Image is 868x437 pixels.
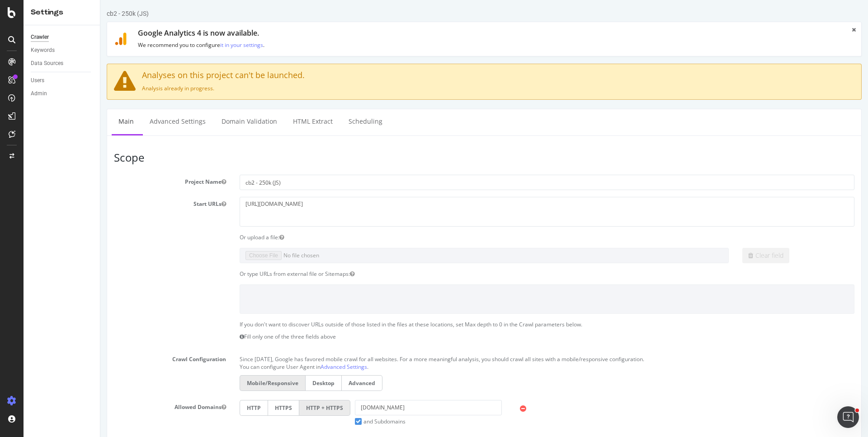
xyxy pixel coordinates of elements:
h1: Google Analytics 4 is now available. [38,29,741,37]
p: Since [DATE], Google has favored mobile crawl for all websites. For a more meaningful analysis, y... [139,352,754,363]
label: Desktop [205,375,241,391]
a: Keywords [31,46,94,55]
label: HTTP [139,400,167,416]
label: Allowed Domains [7,400,132,411]
div: cb2 - 250k (JS) [6,9,48,18]
h3: Scope [14,152,754,163]
a: Scheduling [241,109,289,134]
div: Or type URLs from external file or Sitemaps: [132,270,761,278]
label: HTTP + HTTPS [199,400,250,416]
button: Allowed Domains [121,403,126,411]
div: Crawler [31,33,49,42]
a: Main [11,109,40,134]
img: ga4.9118ffdc1441.svg [14,33,27,45]
a: Crawler [31,33,94,42]
a: Data Sources [31,59,94,68]
p: Analysis already in progress. [14,84,754,92]
p: You can configure User Agent in . [139,363,754,371]
a: Advanced Settings [42,109,112,134]
p: We recommend you to configure . [38,41,741,49]
a: Domain Validation [114,109,184,134]
label: Project Name [7,175,132,186]
h4: Analyses on this project can't be launched. [14,71,754,80]
iframe: Intercom live chat [837,406,859,428]
div: Or upload a file: [132,233,761,241]
label: HTTPS [167,400,199,416]
div: Keywords [31,46,55,55]
div: Data Sources [31,59,63,68]
a: Advanced Settings [220,363,267,371]
label: Mobile/Responsive [139,375,205,391]
div: Admin [31,89,47,98]
textarea: [URL][DOMAIN_NAME] [139,197,754,226]
label: and Subdomains [255,418,305,425]
label: Advanced [241,375,282,391]
label: Start URLs [7,197,132,208]
a: Users [31,76,94,85]
p: If you don't want to discover URLs outside of those listed in the files at these locations, set M... [139,321,754,328]
button: Start URLs [121,200,126,208]
label: Crawl Configuration [7,352,132,363]
div: Settings [31,7,93,18]
button: Project Name [121,178,126,186]
p: Fill only one of the three fields above [139,333,754,340]
a: HTML Extract [186,109,239,134]
a: Admin [31,89,94,98]
div: Users [31,76,44,85]
a: it in your settings [120,41,163,49]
